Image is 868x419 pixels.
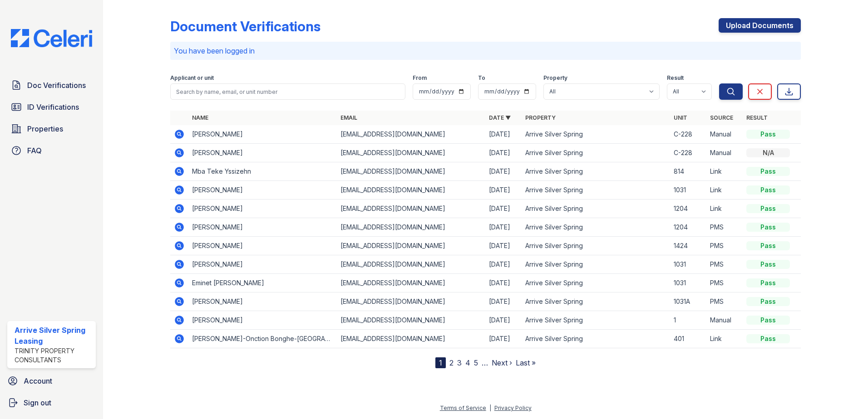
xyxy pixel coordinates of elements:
p: You have been logged in [174,45,797,56]
div: Document Verifications [170,18,321,34]
td: [PERSON_NAME] [188,125,337,144]
div: Pass [746,223,790,232]
a: Account [4,372,99,390]
a: Doc Verifications [7,76,96,94]
td: Arrive Silver Spring [522,274,670,292]
a: 5 [474,358,478,367]
td: Link [706,330,743,348]
td: [PERSON_NAME] [188,218,337,237]
a: ID Verifications [7,98,96,116]
td: Arrive Silver Spring [522,200,670,218]
td: 1204 [670,218,706,237]
div: Arrive Silver Spring Leasing [15,325,92,346]
td: Arrive Silver Spring [522,237,670,255]
td: [DATE] [485,200,522,218]
a: Next › [492,358,512,367]
a: Name [192,114,208,121]
td: PMS [706,292,743,311]
td: PMS [706,255,743,274]
a: 2 [449,358,454,367]
input: Search by name, email, or unit number [170,83,405,100]
div: Pass [746,260,790,269]
td: Manual [706,144,743,162]
a: Email [340,114,357,121]
a: Terms of Service [440,404,486,411]
td: Arrive Silver Spring [522,255,670,274]
td: [DATE] [485,162,522,181]
td: 1 [670,311,706,330]
td: Arrive Silver Spring [522,181,670,200]
td: Manual [706,311,743,330]
td: 1031 [670,181,706,200]
td: PMS [706,274,743,292]
td: C-228 [670,144,706,162]
td: [DATE] [485,181,522,200]
div: 1 [435,357,446,368]
td: [DATE] [485,125,522,144]
td: Eminet [PERSON_NAME] [188,274,337,292]
td: PMS [706,218,743,237]
td: Link [706,162,743,181]
td: Arrive Silver Spring [522,144,670,162]
span: Properties [27,123,63,134]
td: [EMAIL_ADDRESS][DOMAIN_NAME] [337,255,485,274]
div: Pass [746,297,790,306]
div: | [489,404,491,411]
a: Sign out [4,394,99,412]
div: Pass [746,334,790,343]
span: Account [24,375,52,386]
span: ID Verifications [27,102,79,112]
a: FAQ [7,141,96,160]
a: Date ▼ [489,114,511,121]
a: Upload Documents [719,18,801,33]
div: Trinity Property Consultants [15,346,92,365]
td: [EMAIL_ADDRESS][DOMAIN_NAME] [337,181,485,200]
td: Arrive Silver Spring [522,330,670,348]
td: Arrive Silver Spring [522,292,670,311]
td: [DATE] [485,144,522,162]
span: … [482,357,488,368]
a: Source [710,114,733,121]
td: [EMAIL_ADDRESS][DOMAIN_NAME] [337,274,485,292]
label: Property [543,74,567,82]
td: [DATE] [485,255,522,274]
td: [PERSON_NAME] [188,181,337,200]
div: N/A [746,148,790,157]
td: 1031 [670,274,706,292]
td: [EMAIL_ADDRESS][DOMAIN_NAME] [337,292,485,311]
span: Sign out [24,397,51,408]
td: [EMAIL_ADDRESS][DOMAIN_NAME] [337,218,485,237]
td: Mba Teke Yssizehn [188,162,337,181]
td: C-228 [670,125,706,144]
td: Arrive Silver Spring [522,311,670,330]
div: Pass [746,278,790,287]
td: [DATE] [485,237,522,255]
td: [EMAIL_ADDRESS][DOMAIN_NAME] [337,144,485,162]
td: [EMAIL_ADDRESS][DOMAIN_NAME] [337,200,485,218]
span: FAQ [27,145,42,156]
td: [DATE] [485,274,522,292]
a: Privacy Policy [494,404,532,411]
a: Result [746,114,768,121]
td: [PERSON_NAME] [188,292,337,311]
td: 1031 [670,255,706,274]
td: [DATE] [485,330,522,348]
div: Pass [746,130,790,139]
td: 1031A [670,292,706,311]
div: Pass [746,167,790,176]
a: Unit [674,114,687,121]
td: [DATE] [485,292,522,311]
div: Pass [746,204,790,213]
label: Applicant or unit [170,74,214,82]
span: Doc Verifications [27,80,86,91]
div: Pass [746,185,790,195]
td: [EMAIL_ADDRESS][DOMAIN_NAME] [337,125,485,144]
td: 1424 [670,237,706,255]
td: 814 [670,162,706,181]
a: Properties [7,120,96,138]
td: Link [706,181,743,200]
label: Result [667,74,684,82]
td: Arrive Silver Spring [522,218,670,237]
td: Arrive Silver Spring [522,125,670,144]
